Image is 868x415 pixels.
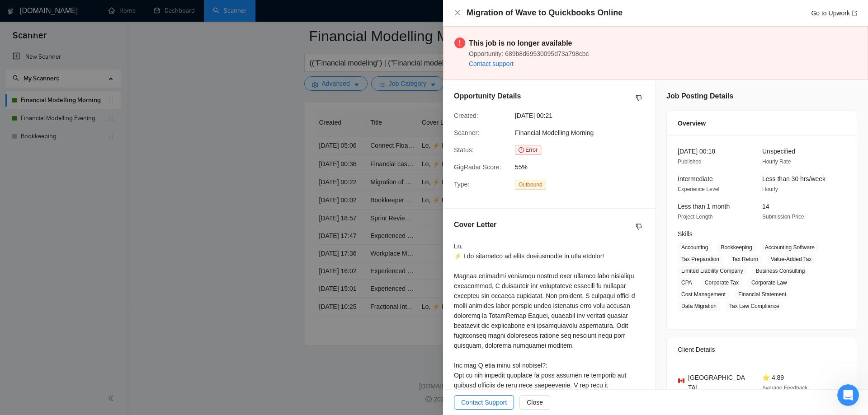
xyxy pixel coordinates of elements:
span: Scanner: [454,129,479,136]
span: export [852,10,857,16]
span: 14 [762,203,769,210]
span: Overview [678,118,706,128]
span: Published [678,159,702,165]
span: Business Consulting [752,266,809,276]
span: Limited Liability Company [678,266,747,276]
span: Unspecified [762,148,795,155]
span: Opportunity: 689b8d69530095d73a798cbc [469,50,589,57]
strong: This job is no longer available [469,39,572,47]
a: Contact support [469,60,514,67]
span: Experience Level [678,186,719,192]
button: Close [519,395,550,410]
span: Data Migration [678,301,720,311]
a: Go to Upworkexport [811,9,857,17]
span: Tax Preparation [678,254,723,264]
span: Less than 30 hrs/week [762,175,826,182]
span: Average Feedback [762,385,808,391]
span: Project Length [678,214,712,220]
span: close [454,9,461,16]
span: Skills [678,230,693,238]
span: Financial Modelling Morning [515,129,594,136]
span: [DATE] 00:18 [678,148,715,155]
span: [DATE] 00:21 [515,111,651,121]
span: Created: [454,112,478,119]
h5: Opportunity Details [454,91,521,102]
span: 55% [515,162,651,172]
span: GigRadar Score: [454,163,501,171]
span: Hourly [762,186,778,192]
span: [GEOGRAPHIC_DATA] [688,373,748,392]
span: Bookkeeping [717,242,755,252]
span: Contact Support [461,397,507,407]
span: ⭐ 4.89 [762,374,784,381]
h5: Job Posting Details [666,91,733,102]
span: Close [527,397,543,407]
span: Accounting Software [761,242,818,252]
button: dislike [633,93,644,103]
span: Error [515,145,541,155]
span: exclamation-circle [454,37,465,48]
h4: Migration of Wave to Quickbooks Online [467,7,623,19]
iframe: Intercom live chat [837,384,859,406]
span: Status: [454,146,474,154]
span: Corporate Law [748,278,791,288]
span: exclamation-circle [519,147,524,153]
span: CPA [678,278,696,288]
span: Outbound [515,180,546,190]
span: Financial Statement [735,289,790,299]
button: Close [454,9,461,17]
span: Hourly Rate [762,159,791,165]
span: dislike [636,94,642,102]
span: Tax Return [728,254,762,264]
span: Corporate Tax [701,278,742,288]
div: Client Details [678,337,846,362]
span: Less than 1 month [678,203,730,210]
button: Contact Support [454,395,514,410]
span: Cost Management [678,289,729,299]
h5: Cover Letter [454,219,496,230]
span: Intermediate [678,175,713,182]
span: Accounting [678,242,712,252]
span: Tax Law Compliance [726,301,783,311]
span: Type: [454,181,469,188]
span: Value-Added Tax [767,254,815,264]
img: 🇨🇦 [678,378,684,384]
button: dislike [633,221,644,232]
span: dislike [636,223,642,230]
span: Submission Price [762,214,804,220]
